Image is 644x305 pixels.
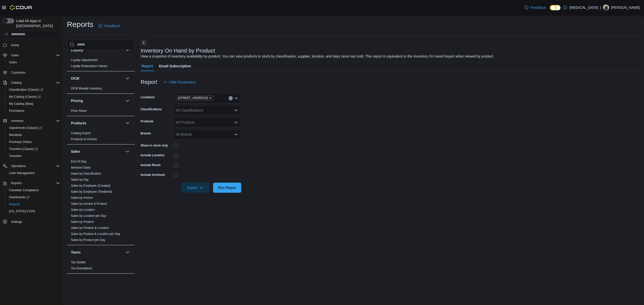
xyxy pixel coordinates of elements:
[67,130,135,144] div: Products
[9,140,32,144] span: Purchase Orders
[141,163,160,167] label: Include Room
[9,95,41,99] span: My Catalog (Classic)
[71,238,105,242] a: Sales by Product per Day
[9,118,25,124] button: Inventory
[9,218,60,225] span: Settings
[67,159,135,245] div: Sales
[71,160,87,163] a: End Of Day
[67,19,93,29] h1: Reports
[5,201,62,208] button: Reports
[9,163,60,169] span: Operations
[11,53,19,57] span: Users
[67,108,135,116] div: Pricing
[7,201,22,207] a: Reports
[71,76,79,81] h3: OCM
[71,196,93,200] span: Sales by Invoice
[3,39,60,238] nav: Complex example
[71,202,107,206] a: Sales by Invoice & Product
[141,48,215,54] h3: Inventory On Hand by Product
[7,59,60,65] span: Users
[5,170,62,177] button: Cash Management
[141,95,155,99] label: Locations
[234,108,238,112] button: Open list of options
[9,219,24,225] a: Settings
[71,166,91,170] span: Itemized Sales
[71,214,106,218] a: Sales by Location per Day
[611,5,640,11] p: [PERSON_NAME]
[1,117,62,124] button: Inventory
[7,208,37,214] a: [US_STATE] CCRS
[1,69,62,76] button: Customers
[71,232,120,236] a: Sales by Product & Location per Day
[7,139,34,145] a: Purchase Orders
[5,124,62,131] a: Adjustments (Classic)
[71,232,120,236] span: Sales by Product & Location per Day
[71,220,94,224] a: Sales by Product
[522,3,548,13] a: Feedback
[125,120,131,126] button: Products
[71,109,87,113] a: Price Sheet
[71,196,93,199] a: Sales by Invoice
[125,75,131,81] button: OCM
[11,220,22,224] span: Settings
[7,101,35,107] a: My Catalog (Beta)
[9,88,43,92] span: Classification (Classic)
[9,147,38,151] span: Transfers (Classic)
[71,121,124,126] button: Products
[71,190,112,194] span: Sales by Employee (Tendered)
[141,40,147,46] button: Next
[181,183,210,193] button: Export
[7,194,31,200] a: Dashboards
[71,131,91,135] span: Catalog Export
[10,5,32,10] img: Cova
[11,164,26,168] span: Operations
[9,42,21,48] a: Home
[7,94,60,100] span: My Catalog (Classic)
[71,121,86,126] h3: Products
[7,201,60,207] span: Reports
[9,171,34,175] span: Cash Management
[213,183,241,193] button: Run Report
[1,163,62,170] button: Operations
[159,61,191,71] span: Email Subscription
[141,54,494,59] div: View a snapshot of inventory availability by product. You can view products in stock by classific...
[9,209,35,213] span: [US_STATE] CCRS
[9,80,60,86] span: Catalog
[71,208,95,212] a: Sales by Location
[71,226,109,230] span: Sales by Product & Location
[71,184,110,187] a: Sales by Employee (Created)
[7,194,60,200] span: Dashboards
[1,52,62,59] button: Users
[5,187,62,194] button: Canadian Compliance
[176,95,214,101] span: 460 Granville St
[11,119,23,123] span: Inventory
[71,267,92,270] a: Tax Exemptions
[9,118,60,124] span: Inventory
[7,87,60,93] span: Classification (Classic)
[9,70,28,76] a: Customers
[71,166,91,169] a: Itemized Sales
[125,249,131,255] button: Taxes
[71,178,89,181] a: Sales by Day
[7,139,60,145] span: Purchase Orders
[71,58,98,62] span: Loyalty Adjustments
[11,181,22,185] span: Reports
[9,195,29,199] span: Dashboards
[9,102,33,106] span: My Catalog (Beta)
[1,79,62,86] button: Catalog
[1,180,62,187] button: Reports
[71,226,109,230] a: Sales by Product & Location
[5,107,62,114] button: Promotions
[7,108,26,114] a: Promotions
[141,107,162,111] label: Classifications
[71,87,102,90] a: OCM Weekly Inventory
[9,180,60,186] span: Reports
[71,208,95,212] span: Sales by Location
[5,138,62,145] button: Purchase Orders
[9,126,42,130] span: Adjustments (Classic)
[7,153,60,159] span: Transfers
[141,153,165,157] label: Include Location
